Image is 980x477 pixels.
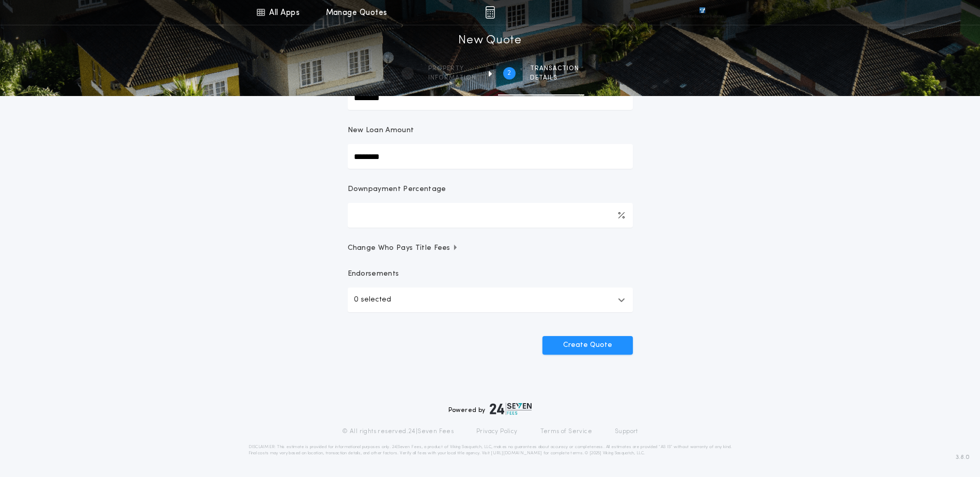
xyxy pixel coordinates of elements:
a: Privacy Policy [476,427,518,436]
h1: New Quote [458,33,521,49]
span: information [428,74,476,82]
button: 0 selected [348,288,633,312]
p: New Loan Amount [348,125,414,136]
p: 0 selected [354,294,391,306]
img: vs-icon [680,7,724,18]
a: Support [615,427,638,436]
input: Downpayment Percentage [348,203,633,228]
input: New Loan Amount [348,144,633,169]
span: 3.8.0 [956,453,970,462]
img: img [485,6,495,19]
button: Create Quote [542,336,633,355]
p: © All rights reserved. 24|Seven Fees [342,427,454,436]
h2: 2 [507,69,511,77]
input: Sale Price [348,85,633,110]
a: [URL][DOMAIN_NAME] [491,451,542,455]
span: Transaction [530,65,579,73]
p: DISCLAIMER: This estimate is provided for informational purposes only. 24|Seven Fees, a product o... [248,444,732,456]
img: logo [490,403,532,415]
span: Property [428,65,476,73]
a: Terms of Service [540,427,592,436]
span: details [530,74,579,82]
span: Change Who Pays Title Fees [348,243,459,253]
p: Endorsements [348,269,633,279]
button: Change Who Pays Title Fees [348,243,633,253]
p: Downpayment Percentage [348,184,446,195]
div: Powered by [448,403,532,415]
